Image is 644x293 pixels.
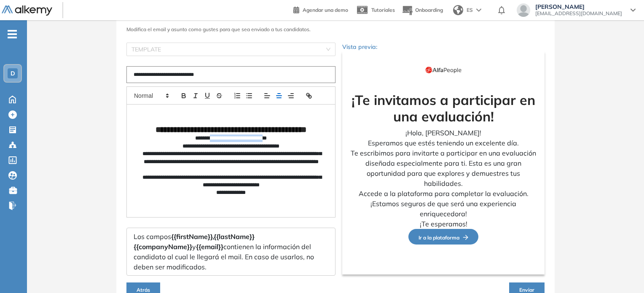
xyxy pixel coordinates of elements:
button: Ir a la plataformaFlecha [408,229,478,245]
button: Onboarding [402,1,443,19]
span: [PERSON_NAME] [535,3,622,10]
a: Agendar una demo [293,4,348,14]
p: Te escribimos para invitarte a participar en una evaluación diseñada especialmente para ti. Esta ... [349,148,538,188]
img: Logo de la compañía [422,58,464,82]
span: ES [467,6,473,14]
strong: ¡Te invitamos a participar en una evaluación! [352,91,535,124]
p: ¡Hola, [PERSON_NAME]! [349,128,538,138]
span: {{companyName}} [134,242,192,251]
span: Enviar [519,287,534,293]
span: Ir a la plataforma [419,234,468,241]
span: Agendar una demo [303,7,348,13]
p: Vista previa: [342,43,545,51]
p: Accede a la plataforma para completar la evaluación. ¡Estamos seguros de que será una experiencia... [349,188,538,219]
span: D [11,70,15,77]
i: - [8,33,17,35]
p: Esperamos que estés teniendo un excelente día. [349,138,538,148]
img: arrow [476,8,481,12]
h3: Modifica el email y asunto como gustes para que sea enviado a tus candidatos. [126,27,545,32]
span: Tutoriales [371,7,395,13]
span: Atrás [137,287,150,293]
p: ¡Te esperamos! [349,219,538,229]
span: {{email}} [196,242,223,251]
img: Flecha [459,235,468,240]
span: Onboarding [415,7,443,13]
span: {{firstName}}, [171,232,214,241]
span: {{lastName}} [214,232,255,241]
iframe: Chat Widget [602,253,644,293]
div: Los campos y contienen la información del candidato al cual le llegará el mail. En caso de usarlo... [126,228,335,276]
div: Widget de chat [602,253,644,293]
img: world [453,5,463,15]
span: [EMAIL_ADDRESS][DOMAIN_NAME] [535,10,622,17]
img: Logo [2,5,52,16]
